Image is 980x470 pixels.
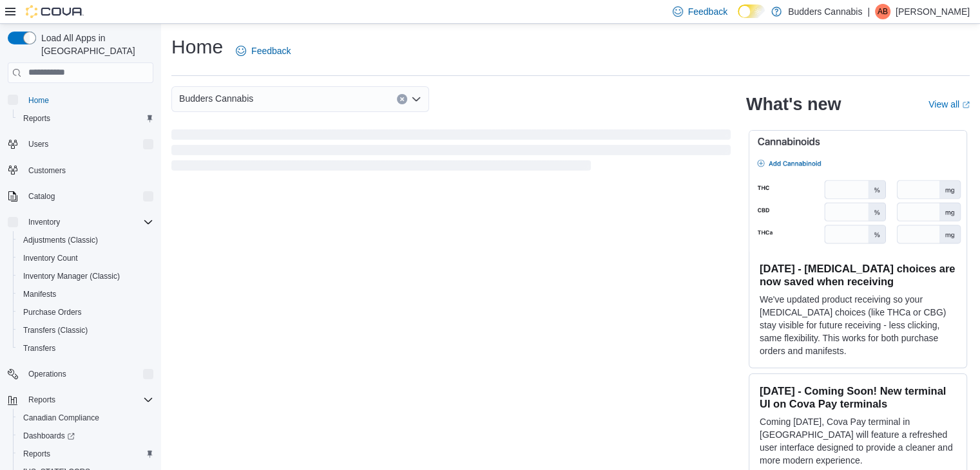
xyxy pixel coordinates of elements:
[171,132,731,173] span: Loading
[18,250,83,266] a: Inventory Count
[18,428,153,444] span: Dashboards
[23,307,82,317] span: Purchase Orders
[18,287,153,302] span: Manifests
[18,111,153,126] span: Reports
[18,268,153,284] span: Inventory Manager (Classic)
[28,95,49,106] span: Home
[28,217,60,227] span: Inventory
[13,109,159,127] button: Reports
[18,268,125,284] a: Inventory Manager (Classic)
[688,5,727,18] span: Feedback
[18,323,153,338] span: Transfers (Classic)
[23,366,153,382] span: Operations
[26,5,84,18] img: Cova
[788,4,862,19] p: Budders Cannabis
[738,18,738,19] span: Dark Mode
[28,369,66,379] span: Operations
[397,94,407,104] button: Clear input
[13,427,159,445] a: Dashboards
[3,135,159,153] button: Users
[18,428,80,444] a: Dashboards
[18,341,61,356] a: Transfers
[18,305,153,320] span: Purchase Orders
[18,341,153,356] span: Transfers
[867,4,870,19] p: |
[3,187,159,205] button: Catalog
[3,213,159,231] button: Inventory
[896,4,970,19] p: [PERSON_NAME]
[23,289,56,299] span: Manifests
[746,94,841,115] h2: What's new
[760,384,956,410] h3: [DATE] - Coming Soon! New terminal UI on Cova Pay terminals
[28,395,55,405] span: Reports
[13,267,159,285] button: Inventory Manager (Classic)
[13,231,159,249] button: Adjustments (Classic)
[171,34,223,60] h1: Home
[18,232,103,248] a: Adjustments (Classic)
[251,44,291,57] span: Feedback
[411,94,421,104] button: Open list of options
[760,293,956,357] p: We've updated product receiving so your [MEDICAL_DATA] choices (like THCa or CBG) stay visible fo...
[23,449,50,459] span: Reports
[23,392,153,408] span: Reports
[3,365,159,383] button: Operations
[23,235,98,245] span: Adjustments (Classic)
[3,161,159,180] button: Customers
[23,93,54,108] a: Home
[23,431,75,441] span: Dashboards
[962,101,970,109] svg: External link
[760,262,956,288] h3: [DATE] - [MEDICAL_DATA] choices are now saved when receiving
[875,4,890,19] div: Aran Brar
[13,339,159,357] button: Transfers
[18,287,61,302] a: Manifests
[231,38,296,64] a: Feedback
[23,92,153,108] span: Home
[18,410,104,426] a: Canadian Compliance
[18,446,153,462] span: Reports
[18,111,55,126] a: Reports
[13,445,159,463] button: Reports
[3,391,159,409] button: Reports
[23,113,50,124] span: Reports
[18,323,93,338] a: Transfers (Classic)
[878,4,888,19] span: AB
[36,32,153,57] span: Load All Apps in [GEOGRAPHIC_DATA]
[18,446,55,462] a: Reports
[23,162,153,178] span: Customers
[18,232,153,248] span: Adjustments (Classic)
[28,191,55,202] span: Catalog
[13,249,159,267] button: Inventory Count
[23,214,65,230] button: Inventory
[23,189,153,204] span: Catalog
[23,325,88,335] span: Transfers (Classic)
[928,99,970,109] a: View allExternal link
[738,5,765,18] input: Dark Mode
[23,253,78,263] span: Inventory Count
[23,413,99,423] span: Canadian Compliance
[3,91,159,109] button: Home
[23,136,53,152] button: Users
[13,409,159,427] button: Canadian Compliance
[23,136,153,152] span: Users
[23,366,72,382] button: Operations
[23,343,55,353] span: Transfers
[28,139,48,149] span: Users
[13,321,159,339] button: Transfers (Classic)
[18,410,153,426] span: Canadian Compliance
[18,250,153,266] span: Inventory Count
[28,165,66,176] span: Customers
[13,303,159,321] button: Purchase Orders
[23,214,153,230] span: Inventory
[13,285,159,303] button: Manifests
[18,305,87,320] a: Purchase Orders
[23,189,60,204] button: Catalog
[760,415,956,467] p: Coming [DATE], Cova Pay terminal in [GEOGRAPHIC_DATA] will feature a refreshed user interface des...
[23,271,120,281] span: Inventory Manager (Classic)
[23,163,71,178] a: Customers
[23,392,61,408] button: Reports
[179,91,253,106] span: Budders Cannabis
